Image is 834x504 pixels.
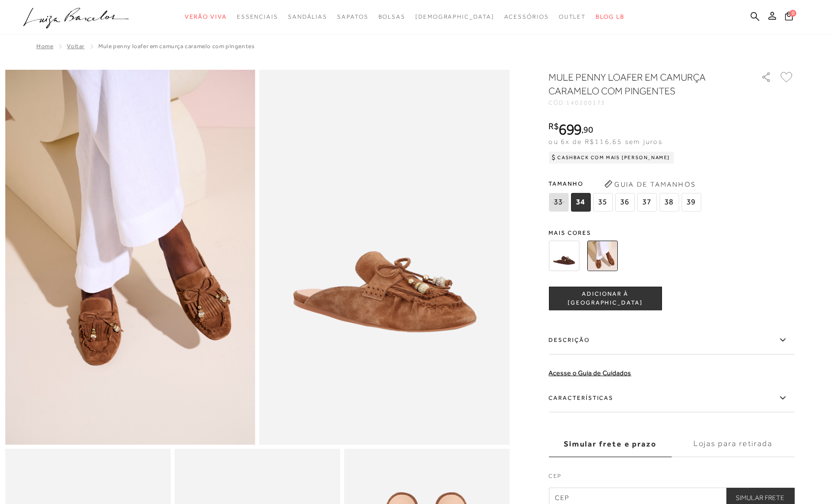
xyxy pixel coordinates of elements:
[288,8,327,26] a: categoryNavScreenReaderText
[98,43,255,50] span: MULE PENNY LOAFER EM CAMURÇA CARAMELO COM PINGENTES
[237,13,278,20] span: Essenciais
[337,13,368,20] span: Sapatos
[415,13,494,20] span: [DEMOGRAPHIC_DATA]
[790,10,797,17] span: 0
[782,11,796,24] button: 0
[549,326,795,355] label: Descrição
[549,384,795,413] label: Características
[549,152,674,164] div: Cashback com Mais [PERSON_NAME]
[587,241,618,271] img: MULE PENNY LOAFER EM CAMURÇA CARAMELO COM PINGENTES
[378,8,406,26] a: categoryNavScreenReaderText
[378,13,406,20] span: Bolsas
[549,193,569,212] span: 33
[571,193,591,212] span: 34
[672,431,795,457] label: Lojas para retirada
[601,176,699,192] button: Guia de Tamanhos
[549,138,662,145] span: ou 6x de R$116,65 sem juros
[549,290,661,307] span: ADICIONAR À [GEOGRAPHIC_DATA]
[549,100,746,106] div: CÓD:
[67,43,85,50] a: Voltar
[596,13,625,20] span: BLOG LB
[567,99,606,106] span: 140200173
[682,193,701,212] span: 39
[5,70,256,445] img: image
[549,122,559,131] i: R$
[596,8,625,26] a: BLOG LB
[185,8,227,26] a: categoryNavScreenReaderText
[637,193,657,212] span: 37
[36,43,53,50] a: Home
[549,287,662,310] button: ADICIONAR À [GEOGRAPHIC_DATA]
[549,472,795,485] label: CEP
[584,124,593,135] span: 90
[549,176,704,191] span: Tamanho
[582,125,593,134] i: ,
[559,8,586,26] a: categoryNavScreenReaderText
[593,193,613,212] span: 35
[185,13,227,20] span: Verão Viva
[549,70,733,98] h1: MULE PENNY LOAFER EM CAMURÇA CARAMELO COM PINGENTES
[549,241,579,271] img: MULE PENNY LOAFER EM CAMURÇA CAFÉ COM PINGENTES
[615,193,635,212] span: 36
[549,369,632,377] a: Acesse o Guia de Cuidados
[549,230,795,236] span: Mais cores
[259,70,510,445] img: image
[559,13,586,20] span: Outlet
[559,120,582,138] span: 699
[288,13,327,20] span: Sandálias
[549,431,672,457] label: Simular frete e prazo
[337,8,368,26] a: categoryNavScreenReaderText
[237,8,278,26] a: categoryNavScreenReaderText
[660,193,679,212] span: 38
[504,8,549,26] a: categoryNavScreenReaderText
[415,8,494,26] a: noSubCategoriesText
[504,13,549,20] span: Acessórios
